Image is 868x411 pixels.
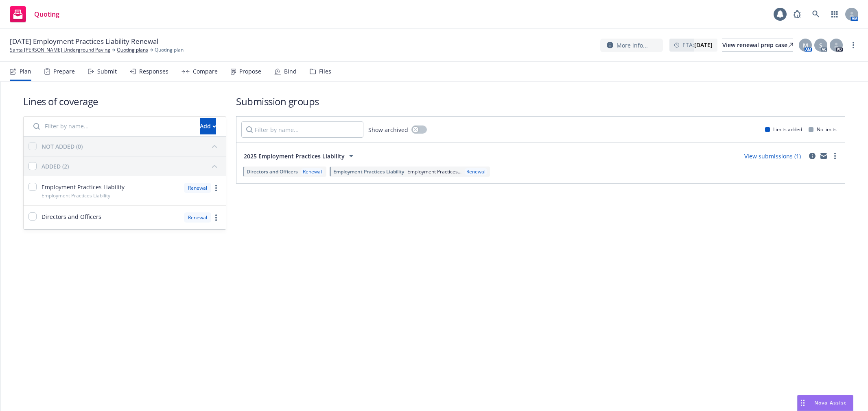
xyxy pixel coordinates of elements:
button: 2025 Employment Practices Liability [241,148,359,164]
a: mail [819,151,829,161]
input: Filter by name... [241,121,363,138]
span: M [803,41,808,50]
div: Files [319,68,331,75]
div: Plan [20,68,31,75]
span: [DATE] Employment Practices Liability Renewal [10,37,158,46]
a: Switch app [826,6,843,22]
div: Limits added [765,126,802,133]
a: circleInformation [807,151,817,161]
div: Bind [284,68,297,75]
span: Nova Assist [814,399,846,406]
div: No limits [809,126,837,133]
span: Employment Practices Liability [42,183,125,191]
div: Drag to move [798,395,808,411]
span: Directors and Officers [42,212,101,221]
button: Add [200,118,216,134]
a: Report a Bug [789,6,805,22]
a: more [848,40,858,50]
h1: Submission groups [236,95,845,108]
a: more [211,213,221,223]
div: Propose [239,68,261,75]
div: Renewal [465,168,487,175]
a: more [211,183,221,193]
div: Responses [139,68,168,75]
span: Employment Practices Liability [333,168,404,175]
span: Show archived [368,125,408,134]
a: View renewal prep case [722,39,793,52]
div: Compare [193,68,218,75]
a: more [830,151,840,161]
span: S [819,41,822,50]
span: Quoting plan [155,46,184,54]
button: NOT ADDED (0) [42,140,221,153]
a: Quoting plans [117,46,148,54]
div: Add [200,119,216,134]
button: More info... [600,39,663,52]
span: Quoting [34,11,59,17]
div: ADDED (2) [42,162,69,171]
a: Search [808,6,824,22]
span: Employment Practices Liability [42,192,110,199]
div: Renewal [184,183,211,193]
span: Directors and Officers [247,168,298,175]
div: Renewal [184,212,211,223]
a: Quoting [7,3,63,26]
span: ETA : [682,41,713,49]
span: More info... [617,41,648,50]
span: 2025 Employment Practices Liability [244,152,345,160]
div: NOT ADDED (0) [42,142,83,151]
strong: [DATE] [694,41,713,49]
button: Nova Assist [797,395,853,411]
a: Santa [PERSON_NAME] Underground Paving [10,46,110,54]
div: Renewal [301,168,324,175]
input: Filter by name... [28,118,195,134]
div: Prepare [53,68,75,75]
button: ADDED (2) [42,160,221,173]
a: View submissions (1) [744,152,801,160]
div: Submit [97,68,117,75]
h1: Lines of coverage [23,95,226,108]
span: Employment Practices... [407,168,461,175]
